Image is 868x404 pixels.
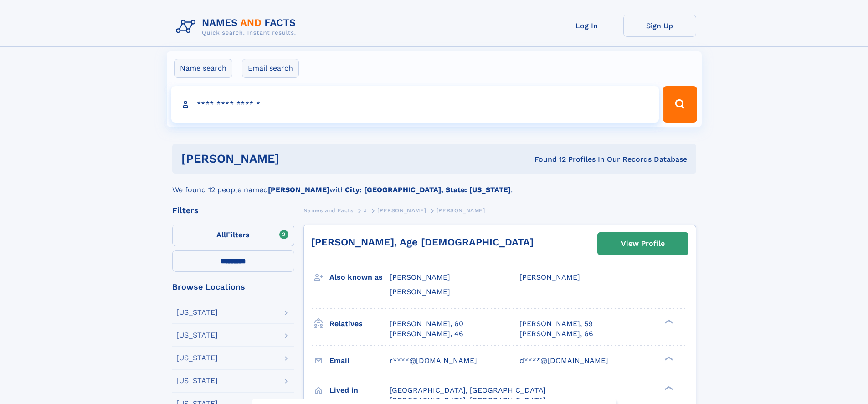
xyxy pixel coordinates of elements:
label: Email search [242,59,299,78]
a: [PERSON_NAME] [377,205,426,216]
a: [PERSON_NAME], 60 [390,319,463,329]
a: J [364,205,367,216]
a: [PERSON_NAME], 59 [519,319,593,329]
div: View Profile [621,233,665,254]
a: [PERSON_NAME], 66 [519,329,593,339]
span: [PERSON_NAME] [519,273,580,281]
b: [PERSON_NAME] [268,185,329,194]
h3: Lived in [329,383,390,398]
label: Filters [172,225,294,246]
div: ❯ [663,355,673,361]
img: Logo Names and Facts [172,15,303,39]
h3: Email [329,353,390,368]
div: Browse Locations [172,283,294,291]
div: ❯ [663,318,673,324]
a: Log In [550,15,623,37]
div: We found 12 people named with . [172,174,696,195]
input: search input [171,86,659,123]
a: [PERSON_NAME], 46 [390,329,463,339]
span: All [216,230,226,239]
div: ❯ [663,385,673,391]
label: Name search [174,59,232,78]
a: [PERSON_NAME], Age [DEMOGRAPHIC_DATA] [311,236,534,248]
div: [US_STATE] [176,377,218,384]
button: Search Button [663,86,697,123]
h3: Relatives [329,316,390,332]
span: [PERSON_NAME] [377,207,426,214]
h1: [PERSON_NAME] [181,153,407,164]
a: View Profile [598,233,688,255]
div: [US_STATE] [176,332,218,339]
div: [US_STATE] [176,354,218,362]
span: [PERSON_NAME] [437,207,485,214]
div: Filters [172,206,294,215]
span: [GEOGRAPHIC_DATA], [GEOGRAPHIC_DATA] [390,386,546,394]
span: J [364,207,367,214]
a: Names and Facts [303,205,354,216]
span: [PERSON_NAME] [390,273,450,281]
b: City: [GEOGRAPHIC_DATA], State: [US_STATE] [345,185,511,194]
div: Found 12 Profiles In Our Records Database [407,154,687,164]
div: [US_STATE] [176,309,218,316]
span: [PERSON_NAME] [390,287,450,296]
a: Sign Up [623,15,696,37]
h3: Also known as [329,270,390,285]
